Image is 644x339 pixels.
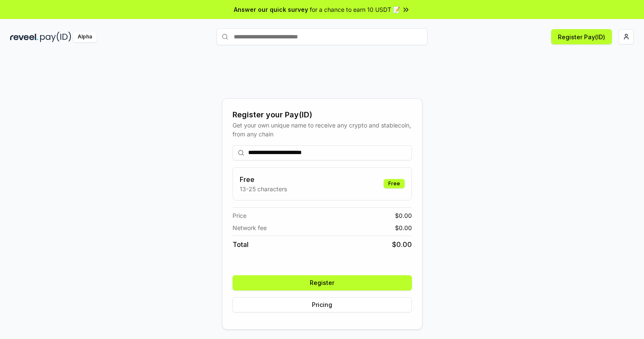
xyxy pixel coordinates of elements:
[384,179,405,188] div: Free
[233,239,249,250] span: Total
[233,275,412,290] button: Register
[240,184,287,193] p: 13-25 characters
[40,32,71,42] img: pay_id
[551,29,612,44] button: Register Pay(ID)
[73,32,97,42] div: Alpha
[395,211,412,220] span: $ 0.00
[240,174,287,184] h3: Free
[234,5,308,14] span: Answer our quick survey
[233,223,267,232] span: Network fee
[233,109,412,121] div: Register your Pay(ID)
[233,121,412,138] div: Get your own unique name to receive any crypto and stablecoin, from any chain
[10,32,38,42] img: reveel_dark
[395,223,412,232] span: $ 0.00
[392,239,412,250] span: $ 0.00
[233,297,412,312] button: Pricing
[310,5,400,14] span: for a chance to earn 10 USDT 📝
[233,211,246,220] span: Price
